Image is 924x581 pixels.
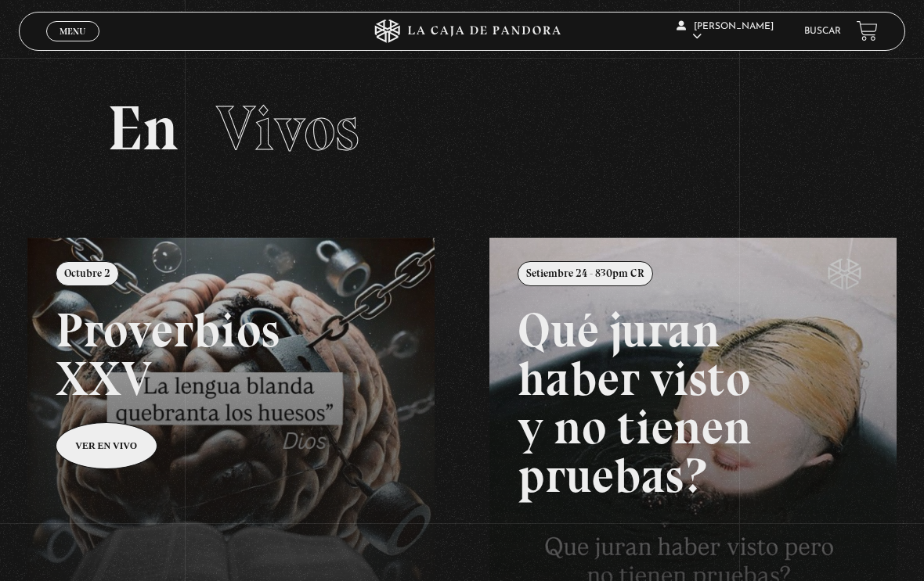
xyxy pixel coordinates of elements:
[216,91,359,166] span: Vivos
[857,20,878,41] a: View your shopping cart
[804,27,841,36] a: Buscar
[60,27,85,36] span: Menu
[677,22,774,41] span: [PERSON_NAME]
[107,97,817,160] h2: En
[55,40,92,51] span: Cerrar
